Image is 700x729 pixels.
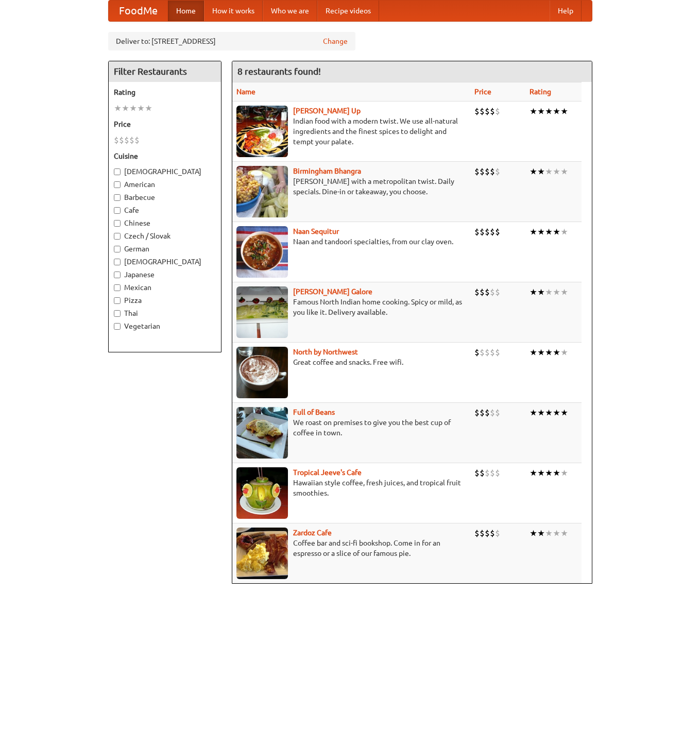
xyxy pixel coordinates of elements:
li: $ [474,166,480,177]
input: German [114,246,121,252]
li: $ [490,467,495,479]
li: ★ [122,103,129,114]
a: Recipe videos [317,1,379,21]
li: $ [495,528,500,539]
li: $ [474,106,480,117]
li: $ [480,347,485,358]
li: ★ [537,467,545,479]
li: ★ [537,528,545,539]
li: $ [129,134,134,146]
li: ★ [537,407,545,418]
li: $ [490,166,495,177]
input: Pizza [114,297,121,304]
li: ★ [530,166,537,177]
img: beans.jpg [236,407,288,459]
li: $ [134,134,140,146]
li: $ [495,226,500,238]
input: Thai [114,310,121,317]
a: Birmingham Bhangra [293,167,361,175]
li: ★ [560,467,568,479]
li: ★ [530,286,537,298]
li: ★ [560,407,568,418]
input: Chinese [114,220,121,227]
input: Czech / Slovak [114,233,121,240]
li: ★ [537,347,545,358]
li: ★ [553,226,560,238]
label: Chinese [114,218,216,228]
li: ★ [545,166,553,177]
p: Hawaiian style coffee, fresh juices, and tropical fruit smoothies. [236,478,467,498]
li: ★ [530,226,537,238]
li: $ [474,528,480,539]
li: $ [490,528,495,539]
li: ★ [553,106,560,117]
li: ★ [545,106,553,117]
li: ★ [129,103,137,114]
li: ★ [545,226,553,238]
div: Deliver to: [STREET_ADDRESS] [108,32,355,50]
li: $ [485,286,490,298]
a: Price [474,88,491,96]
li: ★ [560,347,568,358]
li: ★ [530,347,537,358]
li: ★ [537,286,545,298]
li: ★ [537,226,545,238]
label: Japanese [114,269,216,280]
li: $ [480,528,485,539]
li: ★ [553,166,560,177]
li: ★ [530,528,537,539]
li: $ [485,347,490,358]
p: Famous North Indian home cooking. Spicy or mild, as you like it. Delivery available. [236,297,467,317]
li: $ [495,347,500,358]
label: [DEMOGRAPHIC_DATA] [114,166,216,177]
label: American [114,179,216,190]
label: Vegetarian [114,321,216,331]
li: $ [485,166,490,177]
li: ★ [560,528,568,539]
input: Japanese [114,272,121,278]
img: naansequitur.jpg [236,226,288,278]
a: [PERSON_NAME] Up [293,107,361,115]
li: $ [490,347,495,358]
p: [PERSON_NAME] with a metropolitan twist. Daily specials. Dine-in or takeaway, you choose. [236,176,467,197]
li: $ [480,226,485,238]
label: German [114,244,216,254]
a: [PERSON_NAME] Galore [293,287,372,296]
li: ★ [560,106,568,117]
li: ★ [537,166,545,177]
li: $ [480,467,485,479]
input: American [114,181,121,188]
li: $ [485,528,490,539]
li: $ [495,467,500,479]
label: Thai [114,308,216,318]
li: ★ [545,286,553,298]
li: ★ [530,467,537,479]
img: zardoz.jpg [236,528,288,579]
p: Indian food with a modern twist. We use all-natural ingredients and the finest spices to delight ... [236,116,467,147]
a: North by Northwest [293,348,358,356]
li: $ [124,134,129,146]
b: Full of Beans [293,408,335,416]
h4: Filter Restaurants [109,61,221,82]
li: $ [480,286,485,298]
p: Great coffee and snacks. Free wifi. [236,357,467,367]
li: $ [485,407,490,418]
li: $ [490,106,495,117]
a: Home [168,1,204,21]
li: $ [119,134,124,146]
li: $ [474,407,480,418]
li: $ [474,226,480,238]
img: bhangra.jpg [236,166,288,217]
a: How it works [204,1,263,21]
h5: Price [114,119,216,129]
a: Name [236,88,255,96]
li: ★ [545,407,553,418]
label: Czech / Slovak [114,231,216,241]
li: ★ [553,467,560,479]
li: ★ [545,528,553,539]
ng-pluralize: 8 restaurants found! [237,66,321,76]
